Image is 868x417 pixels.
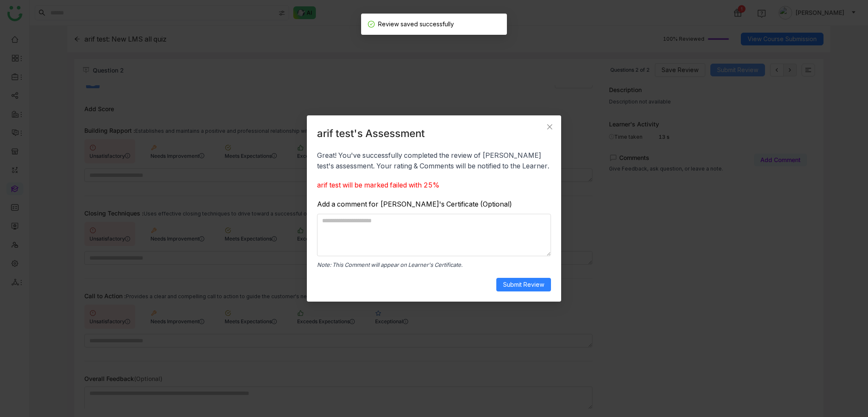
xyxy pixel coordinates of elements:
[538,115,561,138] button: Close
[317,180,551,190] div: arif test will be marked failed with 25%
[317,260,551,269] span: Note: This Comment will appear on Learner's Certificate.
[317,126,551,142] h2: arif test's Assessment
[317,150,551,171] p: Great! You've successfully completed the review of [PERSON_NAME] test's assessment. Your rating &...
[378,20,454,28] span: Review saved successfully
[503,280,544,289] span: Submit Review
[496,278,551,291] button: Submit Review
[317,199,551,210] span: Add a comment for [PERSON_NAME]'s Certificate (Optional)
